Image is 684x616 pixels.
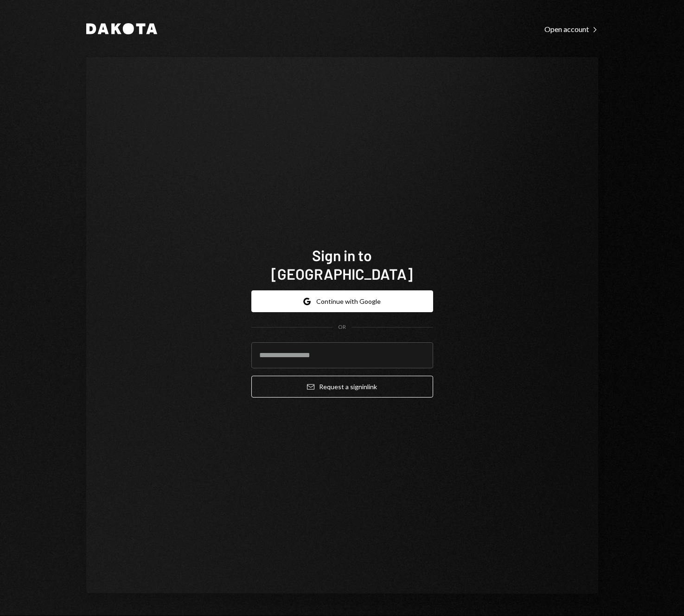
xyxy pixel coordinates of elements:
[544,24,598,34] a: Open account
[251,376,433,398] button: Request a signinlink
[338,323,346,331] div: OR
[251,246,433,283] h1: Sign in to [GEOGRAPHIC_DATA]
[251,290,433,312] button: Continue with Google
[544,25,598,34] div: Open account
